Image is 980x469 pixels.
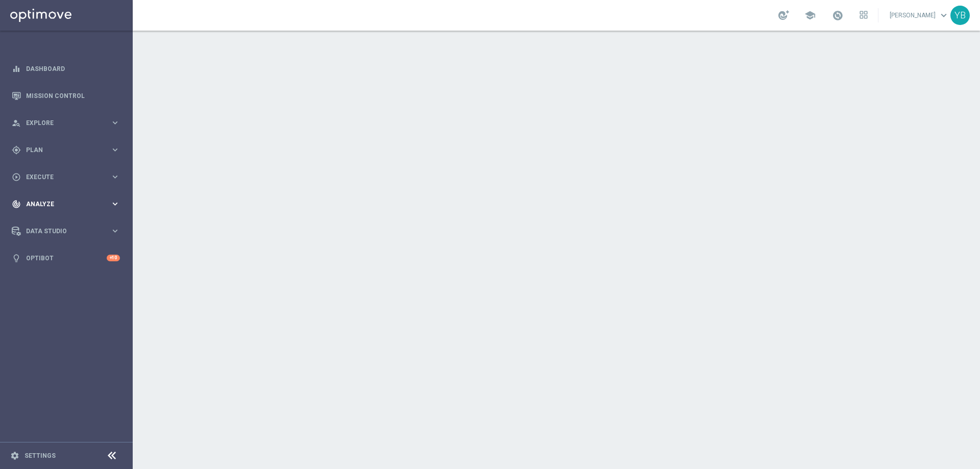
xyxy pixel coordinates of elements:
i: keyboard_arrow_right [110,199,120,209]
div: Dashboard [12,55,120,82]
i: track_changes [12,200,21,209]
span: school [804,10,816,21]
div: Optibot [12,244,120,271]
i: gps_fixed [12,145,21,155]
button: lightbulb Optibot +10 [11,254,120,262]
div: Execute [12,172,110,182]
div: Mission Control [12,82,120,109]
i: keyboard_arrow_right [110,226,120,236]
a: Dashboard [26,55,120,82]
i: keyboard_arrow_right [110,172,120,182]
i: person_search [12,118,21,128]
div: +10 [107,255,120,261]
span: Analyze [26,201,110,207]
i: lightbulb [12,254,21,263]
button: Data Studio keyboard_arrow_right [11,227,120,235]
div: Data Studio [12,227,110,236]
a: Mission Control [26,82,120,109]
button: play_circle_outline Execute keyboard_arrow_right [11,173,120,181]
button: person_search Explore keyboard_arrow_right [11,119,120,127]
i: settings [10,451,19,460]
span: Data Studio [26,228,110,234]
a: Optibot [26,244,107,271]
div: Analyze [12,200,110,209]
a: [PERSON_NAME]keyboard_arrow_down [889,8,950,23]
span: keyboard_arrow_down [938,10,949,21]
span: Execute [26,174,110,180]
span: Explore [26,120,110,126]
div: Plan [12,145,110,155]
button: equalizer Dashboard [11,65,120,73]
div: YB [950,6,970,25]
button: Mission Control [11,92,120,100]
button: track_changes Analyze keyboard_arrow_right [11,200,120,208]
div: Explore [12,118,110,128]
i: keyboard_arrow_right [110,118,120,128]
i: play_circle_outline [12,172,21,182]
a: Settings [24,453,56,459]
i: equalizer [12,64,21,73]
i: keyboard_arrow_right [110,145,120,155]
span: Plan [26,147,110,153]
button: gps_fixed Plan keyboard_arrow_right [11,146,120,154]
